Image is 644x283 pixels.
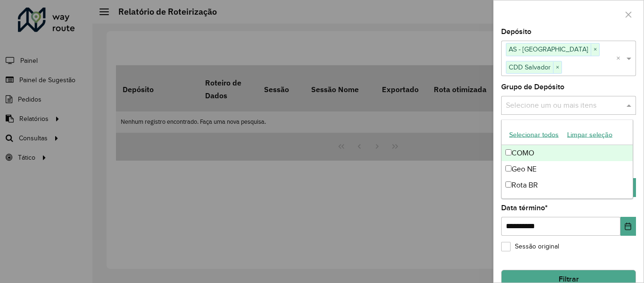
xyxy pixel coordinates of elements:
[501,120,633,199] ng-dropdown-panel: Lista de opções
[509,131,559,138] font: Selecionar todos
[501,27,531,35] font: Depósito
[512,181,538,189] font: Rota BR
[505,127,563,142] button: Selecionar todos
[501,204,545,212] font: Data término
[559,275,579,283] font: Filtrar
[620,217,636,236] button: Escolha a data
[567,131,612,138] font: Limpar seleção
[506,61,553,73] span: CDD Salvador
[512,165,537,173] font: Geo NE
[506,43,591,55] span: AS - [GEOGRAPHIC_DATA]
[563,127,617,142] button: Limpar seleção
[591,44,599,55] span: ×
[553,62,561,73] span: ×
[515,243,559,250] font: Sessão original
[616,53,624,64] span: Clear all
[512,149,534,157] font: COMO
[501,83,564,91] font: Grupo de Depósito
